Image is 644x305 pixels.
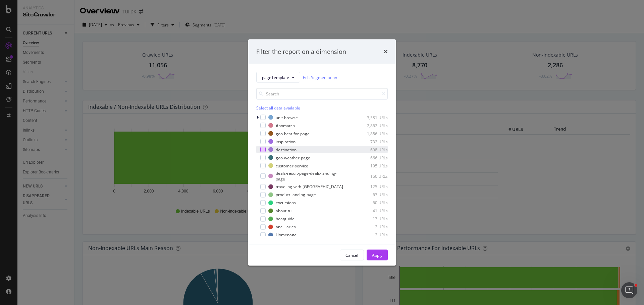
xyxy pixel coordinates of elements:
[256,88,388,100] input: Search
[355,232,388,238] div: 2 URLs
[355,115,388,120] div: 3,581 URLs
[355,208,388,214] div: 41 URLs
[276,115,298,120] div: unit-browse
[303,74,337,81] a: Edit Segmentation
[276,147,297,152] div: destination
[256,47,346,56] div: Filter the report on a dimension
[276,131,310,136] div: geo-best-for-page
[355,184,388,189] div: 125 URLs
[355,139,388,144] div: 732 URLs
[355,147,388,152] div: 698 URLs
[355,123,388,128] div: 2,862 URLs
[262,74,289,80] span: pageTemplate
[276,123,295,128] div: #nomatch
[355,216,388,222] div: 13 URLs
[276,184,343,189] div: traveling-with-[GEOGRAPHIC_DATA]
[355,173,388,179] div: 160 URLs
[276,170,345,182] div: deals-result-page-deals-landing-page
[355,131,388,136] div: 1,856 URLs
[355,192,388,198] div: 63 URLs
[276,163,308,168] div: customer-service
[276,224,296,230] div: ancilliaries
[276,216,294,222] div: heatguide
[355,200,388,206] div: 60 URLs
[355,224,388,230] div: 2 URLs
[367,250,388,260] button: Apply
[621,282,637,298] iframe: Intercom live chat
[345,252,358,258] div: Cancel
[276,232,297,238] div: Homepage
[355,155,388,160] div: 666 URLs
[384,47,388,56] div: times
[276,200,296,206] div: excursions
[276,208,292,214] div: about-tui
[248,39,396,266] div: modal
[340,250,364,260] button: Cancel
[355,163,388,168] div: 195 URLs
[256,72,300,83] button: pageTemplate
[372,252,382,258] div: Apply
[276,139,296,144] div: inspiration
[276,155,310,160] div: geo-weather-page
[256,105,388,111] div: Select all data available
[276,192,316,198] div: product-landing-page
